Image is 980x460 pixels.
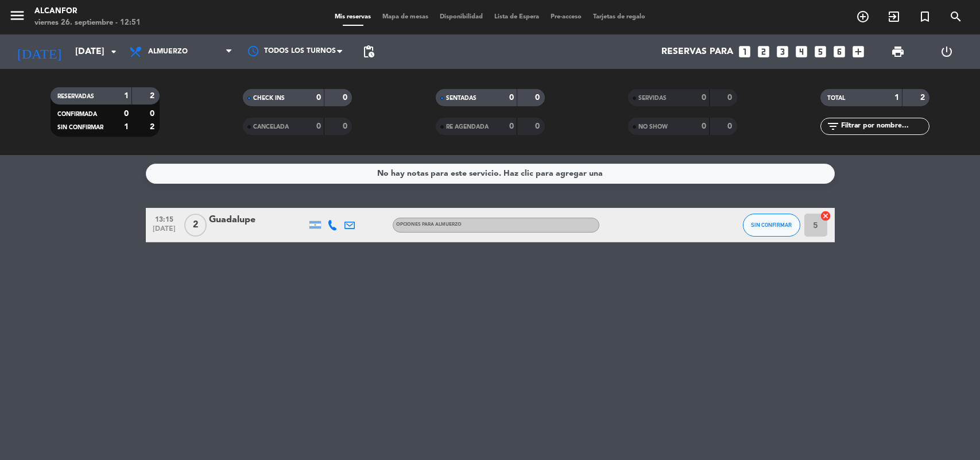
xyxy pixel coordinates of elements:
[316,122,321,130] strong: 0
[446,124,489,130] span: RE AGENDADA
[743,214,800,237] button: SIN CONFIRMAR
[396,222,462,227] span: OPCIONES PARA ALMUERZO
[920,94,927,102] strong: 2
[34,6,141,17] div: Alcanfor
[150,212,179,225] span: 13:15
[343,122,350,130] strong: 0
[509,94,514,102] strong: 0
[891,45,905,59] span: print
[545,14,587,20] span: Pre-acceso
[851,44,866,59] i: add_box
[124,110,129,118] strong: 0
[940,45,954,59] i: power_settings_new
[489,14,545,20] span: Lista de Espera
[923,34,971,69] div: LOG OUT
[751,222,792,228] span: SIN CONFIRMAR
[343,94,350,102] strong: 0
[9,7,26,24] i: menu
[150,225,179,238] span: [DATE]
[840,120,929,133] input: Filtrar por nombre...
[377,167,603,180] div: No hay notas para este servicio. Haz clic para agregar una
[150,92,157,100] strong: 2
[661,47,733,57] span: Reservas para
[775,44,790,59] i: looks_3
[209,212,307,227] div: Guadalupe
[57,125,103,130] span: SIN CONFIRMAR
[57,94,94,99] span: RESERVADAS
[856,10,870,24] i: add_circle_outline
[949,10,963,24] i: search
[737,44,752,59] i: looks_one
[9,7,26,28] button: menu
[702,122,706,130] strong: 0
[535,94,542,102] strong: 0
[148,48,188,56] span: Almuerzo
[727,122,734,130] strong: 0
[9,39,69,64] i: [DATE]
[832,44,847,59] i: looks_6
[377,14,434,20] span: Mapa de mesas
[535,122,542,130] strong: 0
[794,44,809,59] i: looks_4
[813,44,828,59] i: looks_5
[887,10,901,24] i: exit_to_app
[107,45,121,59] i: arrow_drop_down
[362,45,375,59] span: pending_actions
[918,10,932,24] i: turned_in_not
[150,123,157,131] strong: 2
[57,111,97,117] span: CONFIRMADA
[702,94,706,102] strong: 0
[756,44,771,59] i: looks_two
[826,119,840,133] i: filter_list
[329,14,377,20] span: Mis reservas
[509,122,514,130] strong: 0
[434,14,489,20] span: Disponibilidad
[253,95,285,101] span: CHECK INS
[316,94,321,102] strong: 0
[894,94,899,102] strong: 1
[446,95,477,101] span: SENTADAS
[124,92,129,100] strong: 1
[124,123,129,131] strong: 1
[34,17,141,29] div: viernes 26. septiembre - 12:51
[727,94,734,102] strong: 0
[827,95,845,101] span: TOTAL
[820,210,831,222] i: cancel
[253,124,289,130] span: CANCELADA
[638,124,668,130] span: NO SHOW
[638,95,667,101] span: SERVIDAS
[184,214,207,237] span: 2
[150,110,157,118] strong: 0
[587,14,651,20] span: Tarjetas de regalo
